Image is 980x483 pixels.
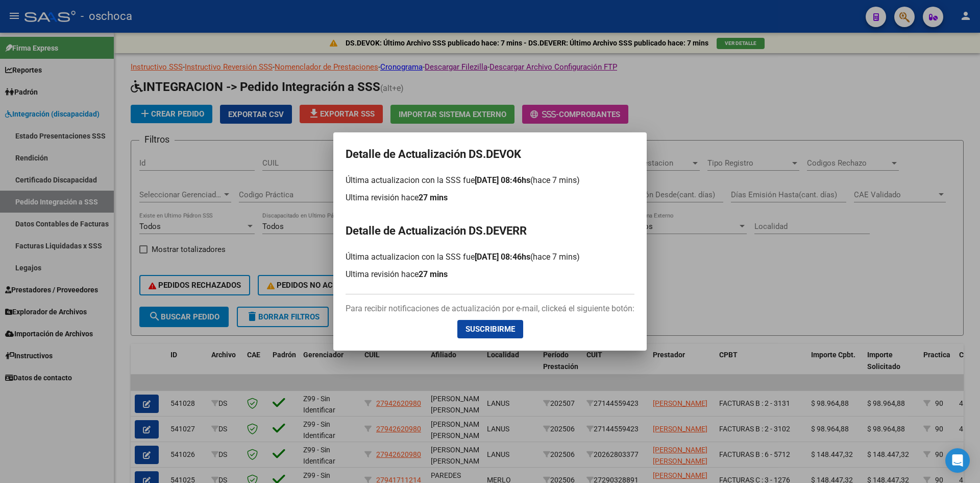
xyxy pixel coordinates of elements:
span: Suscribirme [465,325,515,334]
span: [DATE] 08:46hs [475,175,530,185]
p: Última actualizacion con la SSS fue (hace 7 mins) [346,251,634,263]
button: Suscribirme [457,320,523,338]
span: [DATE] 08:46hs [475,252,530,262]
span: 27 mins [419,193,448,202]
h2: Detalle de Actualización DS.DEVOK [346,145,634,164]
p: Ultima revisión hace [346,192,634,204]
h2: Detalle de Actualización DS.DEVERR [346,221,634,241]
div: Open Intercom Messenger [945,448,970,473]
p: Última actualizacion con la SSS fue (hace 7 mins) [346,174,634,187]
p: Ultima revisión hace [346,268,634,281]
span: 27 mins [419,269,448,279]
p: Para recibir notificaciones de actualización por e-mail, clickeá el siguiente botón: [346,303,634,315]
